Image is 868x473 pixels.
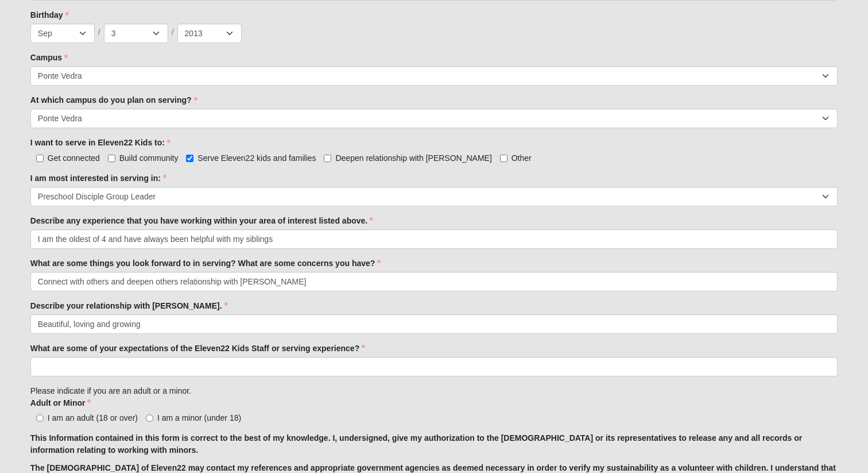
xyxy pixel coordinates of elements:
[30,343,365,354] label: What are some of your expectations of the Eleven22 Kids Staff or serving experience?
[30,300,228,312] label: Describe your relationship with [PERSON_NAME].
[30,172,166,184] label: I am most interested in serving in:
[30,433,803,455] strong: This Information contained in this form is correct to the best of my knowledge. I, undersigned, g...
[30,215,373,226] label: Describe any experience that you have working within your area of interest listed above.
[30,257,381,269] label: What are some things you look forward to in serving? What are some concerns you have?
[36,155,44,162] input: Get connected
[108,155,115,162] input: Build community
[30,397,91,409] label: Adult or Minor
[119,153,179,163] span: Build community
[30,9,69,21] label: Birthday
[172,26,174,39] span: /
[30,52,68,63] label: Campus
[335,153,491,163] span: Deepen relationship with [PERSON_NAME]
[324,155,331,162] input: Deepen relationship with [PERSON_NAME]
[48,153,100,163] span: Get connected
[30,137,170,148] label: I want to serve in Eleven22 Kids to:
[197,153,316,163] span: Serve Eleven22 kids and families
[157,413,241,422] span: I am a minor (under 18)
[36,414,44,422] input: I am an adult (18 or over)
[511,153,532,163] span: Other
[500,155,507,162] input: Other
[98,26,100,39] span: /
[146,414,153,422] input: I am a minor (under 18)
[30,94,197,106] label: At which campus do you plan on serving?
[186,155,193,162] input: Serve Eleven22 kids and families
[48,413,138,422] span: I am an adult (18 or over)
